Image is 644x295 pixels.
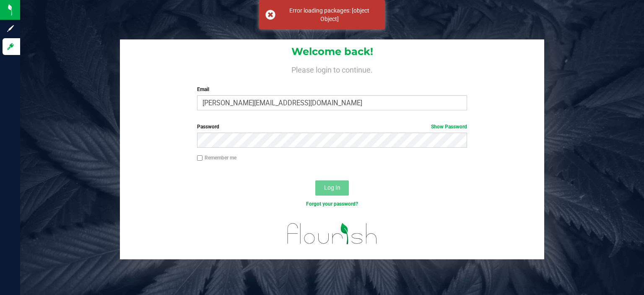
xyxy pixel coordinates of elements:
[431,124,467,130] a: Show Password
[306,201,358,207] a: Forgot your password?
[279,217,385,251] img: flourish_logo.svg
[315,180,349,196] button: Log In
[324,184,340,191] span: Log In
[6,24,15,33] inline-svg: Sign up
[197,86,467,93] label: Email
[120,64,544,74] h4: Please login to continue.
[197,155,203,161] input: Remember me
[197,124,219,130] span: Password
[6,42,15,51] inline-svg: Log in
[197,154,236,162] label: Remember me
[280,6,379,23] div: Error loading packages: [object Object]
[120,46,544,57] h1: Welcome back!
